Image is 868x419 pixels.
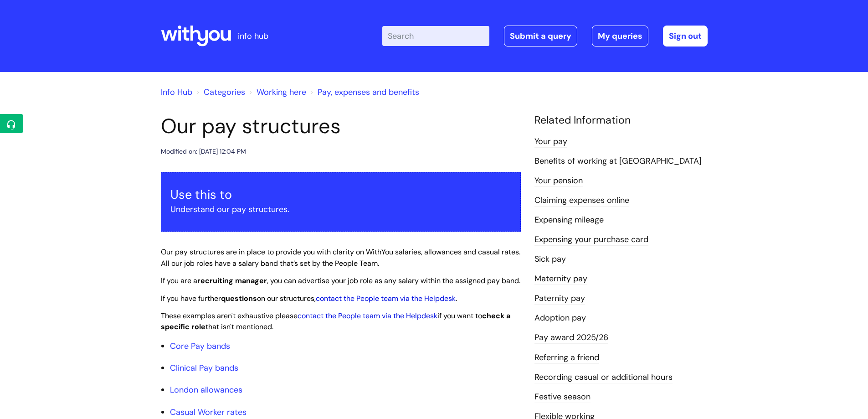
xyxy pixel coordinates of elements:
a: Clinical Pay bands [170,362,238,373]
a: My queries [592,26,648,47]
a: Referring a friend [534,352,599,364]
a: Benefits of working at [GEOGRAPHIC_DATA] [534,155,702,167]
strong: recruiting manager [197,276,267,285]
a: Expensing your purchase card [534,234,648,246]
a: Core Pay bands [170,341,230,352]
a: Categories [204,87,245,98]
input: Search [382,26,489,46]
a: Festive season [534,391,591,403]
a: Sign out [663,26,708,47]
a: contact the People team via the Helpdesk [316,294,456,303]
strong: questions [221,294,257,303]
a: Working here [257,87,306,98]
span: Our pay structures are in place to provide you with clarity on WithYou salaries, allowances and c... [161,247,520,268]
a: Recording casual or additional hours [534,372,673,383]
p: Understand our pay structures. [170,202,511,217]
span: These examples aren't exhaustive please if you want to that isn't mentioned. [161,311,510,332]
a: Info Hub [161,87,192,98]
a: Your pay [534,136,567,148]
a: Expensing mileage [534,214,604,226]
p: info hub [238,29,268,43]
li: Working here [247,85,306,99]
a: London allowances [170,384,242,395]
span: If you have further on our structures, . [161,294,457,303]
h3: Use this to [170,187,511,202]
div: | - [382,26,708,47]
div: Modified on: [DATE] 12:04 PM [161,146,246,157]
a: Pay, expenses and benefits [318,87,419,98]
a: contact the People team via the Helpdesk [298,311,437,321]
h1: Our pay structures [161,114,521,139]
h4: Related Information [534,114,708,127]
a: Casual Worker rates [170,407,247,418]
a: Claiming expenses online [534,195,629,207]
a: Submit a query [504,26,577,47]
a: Your pension [534,175,583,187]
a: Pay award 2025/26 [534,332,608,344]
li: Solution home [195,85,245,99]
a: Sick pay [534,253,566,265]
span: If you are a , you can advertise your job role as any salary within the assigned pay band. [161,276,520,285]
a: Paternity pay [534,293,585,305]
li: Pay, expenses and benefits [308,85,419,99]
a: Maternity pay [534,273,587,285]
a: Adoption pay [534,312,586,324]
